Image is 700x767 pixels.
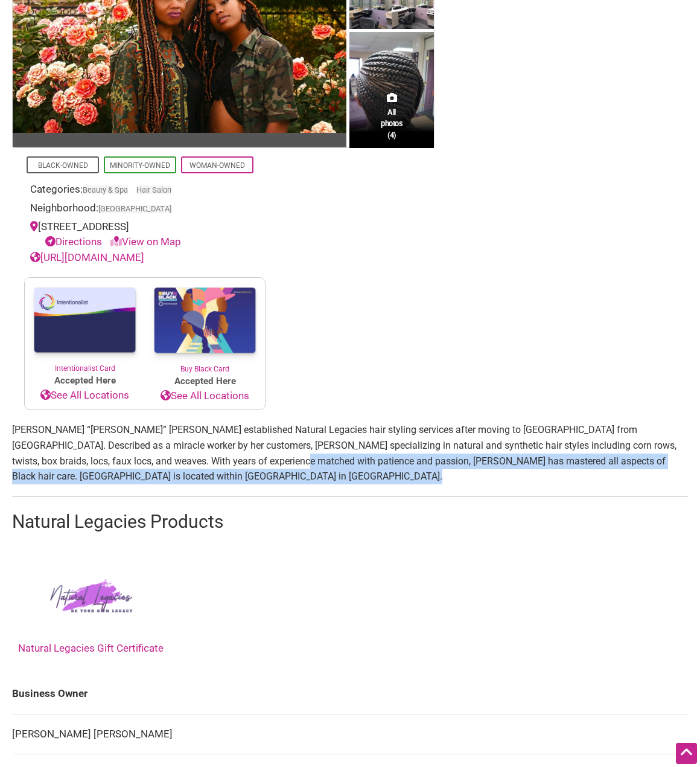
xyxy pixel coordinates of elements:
h2: Natural Legacies Products [12,509,688,534]
td: Business Owner [12,674,688,714]
a: Intentionalist Card [25,278,145,374]
span: Accepted Here [145,374,265,388]
div: Neighborhood: [30,201,259,219]
a: See All Locations [145,388,265,404]
a: Directions [45,236,102,248]
a: [URL][DOMAIN_NAME] [30,251,144,263]
span: [GEOGRAPHIC_DATA] [98,205,171,213]
td: [PERSON_NAME] [PERSON_NAME] [12,714,688,754]
a: Natural Legacies Gift Certificate [18,550,164,654]
div: Scroll Back to Top [676,743,697,764]
img: Buy Black Card [145,278,265,364]
img: Intentionalist Card [25,278,145,363]
div: Categories: [30,182,259,201]
p: [PERSON_NAME] “[PERSON_NAME]” [PERSON_NAME] established Natural Legacies hair styling services af... [12,422,688,484]
a: Hair Salon [136,185,171,194]
a: Buy Black Card [145,278,265,374]
a: Beauty & Spa [83,185,128,194]
a: Minority-Owned [110,161,170,170]
a: Woman-Owned [189,161,245,170]
a: Black-Owned [38,161,88,170]
a: View on Map [110,236,181,248]
span: All photos (4) [381,106,402,141]
div: [STREET_ADDRESS] [30,219,259,250]
a: See All Locations [25,388,145,403]
span: Accepted Here [25,374,145,388]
